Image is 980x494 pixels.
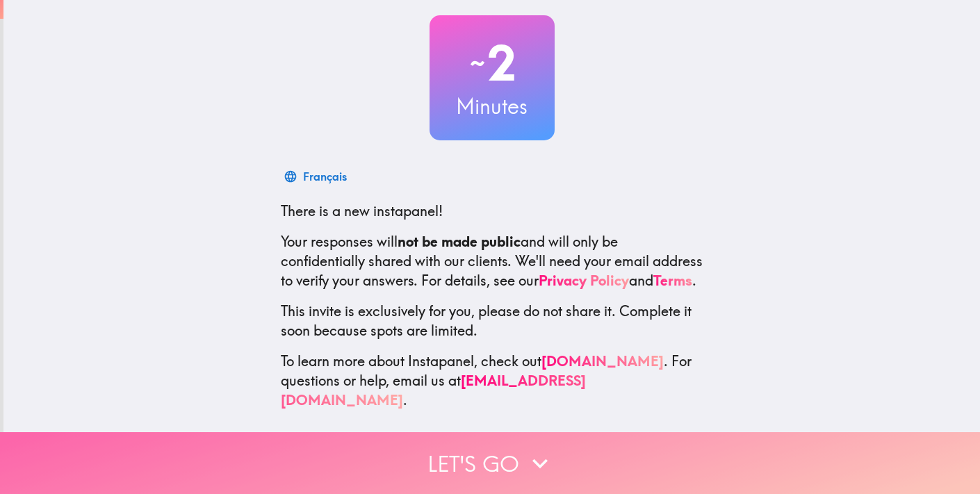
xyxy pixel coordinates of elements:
[281,232,703,290] p: Your responses will and will only be confidentially shared with our clients. We'll need your emai...
[430,35,555,92] h2: 2
[281,352,703,410] p: To learn more about Instapanel, check out . For questions or help, email us at .
[541,352,664,370] a: [DOMAIN_NAME]
[430,92,555,121] h3: Minutes
[281,202,443,220] span: There is a new instapanel!
[398,233,521,250] b: not be made public
[653,272,692,289] a: Terms
[303,167,347,186] div: Français
[281,302,703,340] p: This invite is exclusively for you, please do not share it. Complete it soon because spots are li...
[281,372,586,409] a: [EMAIL_ADDRESS][DOMAIN_NAME]
[539,272,629,289] a: Privacy Policy
[281,163,352,190] button: Français
[468,42,487,84] span: ~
